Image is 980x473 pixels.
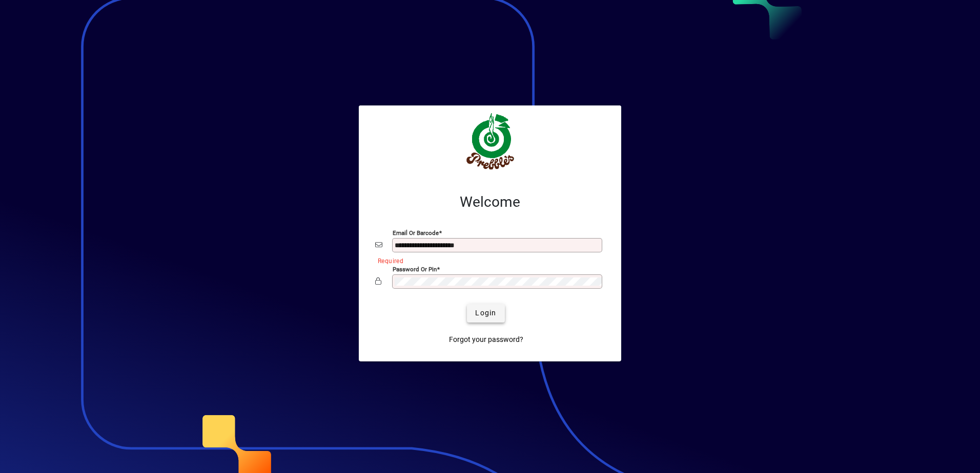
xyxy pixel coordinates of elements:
[393,265,437,272] mat-label: Password or Pin
[393,229,439,236] mat-label: Email or Barcode
[475,308,496,318] span: Login
[378,255,597,266] mat-error: Required
[467,304,504,322] button: Login
[375,193,605,211] h2: Welcome
[445,331,527,349] a: Forgot your password?
[449,334,523,345] span: Forgot your password?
